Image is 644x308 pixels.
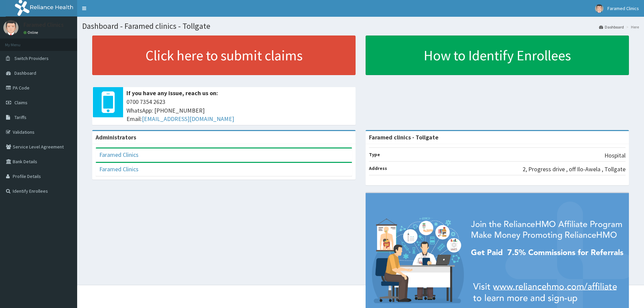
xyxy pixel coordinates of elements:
[82,22,639,30] h1: Dashboard - Faramed clinics - Tollgate
[99,151,139,159] a: Faramed Clinics
[366,36,629,75] a: How to Identify Enrollees
[96,133,136,141] b: Administrators
[23,30,40,35] a: Online
[126,89,218,97] b: If you have any issue, reach us on:
[92,36,356,75] a: Click here to submit claims
[604,151,626,160] p: Hospital
[369,151,380,158] b: Type
[14,70,36,76] span: Dashboard
[99,165,139,173] a: Faramed Clinics
[595,4,603,13] img: User Image
[369,133,438,141] strong: Faramed clinics - Tollgate
[126,98,352,123] span: 0700 7354 2623 WhatsApp: [PHONE_NUMBER] Email:
[625,24,639,30] li: Here
[607,5,639,11] span: Faramed Clinics
[14,55,49,61] span: Switch Providers
[142,115,234,123] a: [EMAIL_ADDRESS][DOMAIN_NAME]
[23,22,64,28] p: Faramed Clinics
[14,114,26,120] span: Tariffs
[599,24,624,30] a: Dashboard
[3,20,18,35] img: User Image
[14,100,28,106] span: Claims
[369,165,387,171] b: Address
[523,165,626,174] p: 2, Progress drive , off Ilo-Awela , Tollgate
